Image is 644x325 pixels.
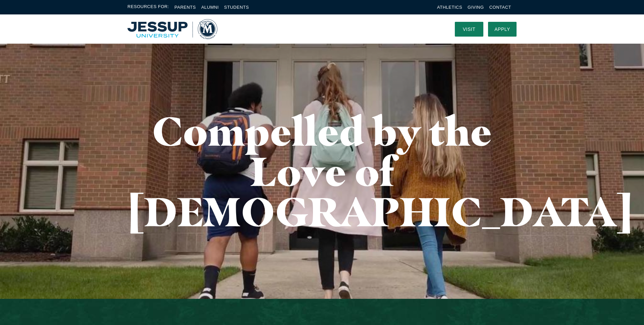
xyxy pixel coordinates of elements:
[127,111,517,232] h1: Compelled by the Love of [DEMOGRAPHIC_DATA]
[127,19,217,39] a: Home
[127,19,217,39] img: Multnomah University Logo
[488,22,517,37] a: Apply
[468,5,484,10] a: Giving
[127,3,169,11] span: Resources For:
[224,5,249,10] a: Students
[201,5,219,10] a: Alumni
[437,5,462,10] a: Athletics
[174,5,196,10] a: Parents
[455,22,483,37] a: Visit
[489,5,511,10] a: Contact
